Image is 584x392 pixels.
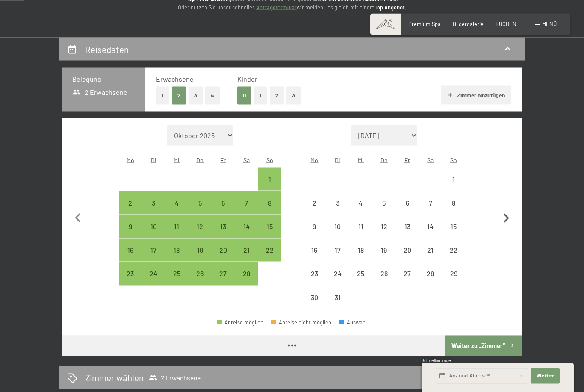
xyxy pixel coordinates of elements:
div: Anreise möglich [119,191,142,214]
div: Tue Feb 24 2026 [142,262,165,285]
div: 18 [350,247,372,268]
abbr: Donnerstag [380,156,388,164]
div: Sat Mar 14 2026 [419,215,442,238]
div: Anreise nicht möglich [303,191,326,214]
div: 14 [236,223,257,245]
div: 9 [120,223,141,245]
div: 4 [350,200,372,221]
div: Anreise möglich [258,191,281,214]
div: 6 [212,200,234,221]
span: Kinder [237,75,257,83]
div: Anreise möglich [119,239,142,262]
button: 3 [189,87,203,104]
div: Tue Feb 10 2026 [142,215,165,238]
div: Sat Mar 07 2026 [419,191,442,214]
div: Thu Feb 12 2026 [189,215,212,238]
div: 5 [189,200,211,221]
div: Thu Feb 05 2026 [189,191,212,214]
div: 16 [304,247,325,268]
div: 20 [396,247,418,268]
button: Zimmer hinzufügen [441,86,510,105]
div: Fri Feb 20 2026 [212,239,235,262]
div: Anreise nicht möglich [303,262,326,285]
h2: Zimmer wählen [85,371,144,384]
div: Anreise möglich [165,215,188,238]
div: 23 [304,270,325,292]
div: 28 [420,270,441,292]
abbr: Sonntag [266,156,273,164]
div: 5 [373,200,395,221]
button: 2 [270,87,284,104]
abbr: Mittwoch [358,156,364,164]
div: 25 [166,270,187,292]
div: Anreise möglich [142,215,165,238]
div: 8 [259,200,280,221]
div: Anreise möglich [212,262,235,285]
div: Mon Feb 02 2026 [119,191,142,214]
div: 3 [143,200,164,221]
h3: Belegung [72,74,135,84]
div: 10 [143,223,164,245]
div: 11 [350,223,372,245]
div: 27 [396,270,418,292]
div: Anreise möglich [189,191,212,214]
div: Sat Feb 07 2026 [235,191,258,214]
div: Abreise nicht möglich [271,320,331,325]
div: Anreise nicht möglich [372,239,395,262]
div: 18 [166,247,187,268]
div: Anreise nicht möglich [419,262,442,285]
abbr: Montag [127,156,134,164]
div: 11 [166,223,187,245]
abbr: Dienstag [151,156,156,164]
div: Anreise nicht möglich [372,262,395,285]
abbr: Samstag [243,156,250,164]
div: 27 [212,270,234,292]
div: Anreise möglich [119,215,142,238]
button: Nächster Monat [497,125,515,309]
div: Anreise nicht möglich [395,239,419,262]
div: Anreise möglich [235,239,258,262]
div: Anreise nicht möglich [419,191,442,214]
div: Thu Mar 05 2026 [372,191,395,214]
button: 4 [205,87,220,104]
abbr: Freitag [220,156,226,164]
div: Anreise möglich [142,239,165,262]
div: Anreise nicht möglich [326,239,349,262]
button: Vorheriger Monat [69,125,87,309]
div: Anreise nicht möglich [395,262,419,285]
div: 7 [420,200,441,221]
div: 9 [304,223,325,245]
div: Anreise nicht möglich [303,215,326,238]
div: Anreise nicht möglich [442,262,465,285]
div: Anreise möglich [189,239,212,262]
div: 19 [373,247,395,268]
div: Mon Mar 23 2026 [303,262,326,285]
button: 0 [237,87,251,104]
div: Tue Mar 03 2026 [326,191,349,214]
div: 21 [420,247,441,268]
div: Anreise möglich [212,191,235,214]
div: 26 [189,270,211,292]
div: Anreise möglich [189,262,212,285]
div: Sun Feb 08 2026 [258,191,281,214]
abbr: Freitag [404,156,410,164]
div: Mon Mar 16 2026 [303,239,326,262]
div: Thu Mar 26 2026 [372,262,395,285]
div: Anreise nicht möglich [326,215,349,238]
div: Anreise möglich [142,262,165,285]
div: Tue Mar 17 2026 [326,239,349,262]
span: Schnellanfrage [422,358,451,363]
div: Wed Feb 25 2026 [165,262,188,285]
div: Anreise nicht möglich [442,239,465,262]
div: Tue Mar 24 2026 [326,262,349,285]
div: Wed Mar 04 2026 [349,191,372,214]
button: 1 [254,87,267,104]
div: 10 [327,223,348,245]
div: 21 [236,247,257,268]
div: Anreise möglich [165,262,188,285]
div: Sat Feb 14 2026 [235,215,258,238]
a: Anfrageformular [256,4,297,11]
span: Weiter [536,373,554,380]
div: 20 [212,247,234,268]
div: Anreise möglich [189,215,212,238]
